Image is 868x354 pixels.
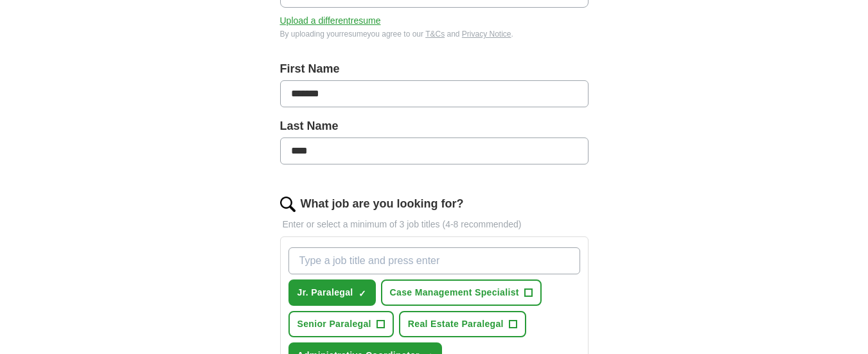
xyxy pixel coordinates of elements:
[280,28,589,40] div: By uploading your resume you agree to our and .
[280,60,589,78] label: First Name
[288,311,394,337] button: Senior Paralegal
[399,311,526,337] button: Real Estate Paralegal
[297,317,371,331] span: Senior Paralegal
[425,30,445,39] a: T&Cs
[359,288,366,299] span: ✓
[297,286,353,299] span: Jr. Paralegal
[288,247,580,274] input: Type a job title and press enter
[280,118,589,135] label: Last Name
[280,197,296,212] img: search.png
[301,195,464,213] label: What job are you looking for?
[381,279,542,306] button: Case Management Specialist
[462,30,511,39] a: Privacy Notice
[280,14,381,28] button: Upload a differentresume
[288,279,376,306] button: Jr. Paralegal✓
[390,286,519,299] span: Case Management Specialist
[280,218,589,231] p: Enter or select a minimum of 3 job titles (4-8 recommended)
[408,317,504,331] span: Real Estate Paralegal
